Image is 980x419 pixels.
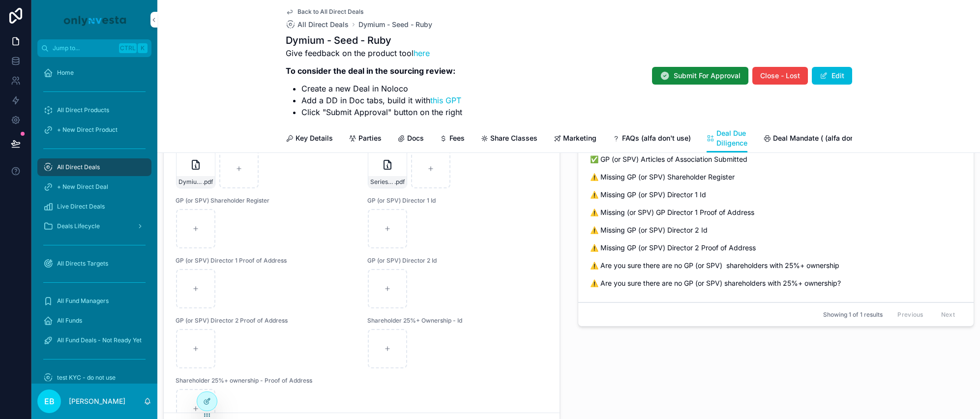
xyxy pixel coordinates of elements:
[590,278,962,288] span: ⚠️ Are you sure there are no GP (or SPV) shareholders with 25%+ ownership?
[590,261,962,270] span: ⚠️ Are you sure there are no GP (or SPV) shareholders with 25%+ ownership
[53,44,115,52] span: Jump to...
[349,129,382,149] a: Parties
[612,129,691,149] a: FAQs (alfa don't use)
[62,12,127,28] img: App logo
[397,129,424,149] a: Docs
[440,129,465,149] a: Fees
[57,183,108,191] span: + New Direct Deal
[301,106,462,118] li: Click "Submit Approval" button on the right
[31,57,157,384] div: scrollable content
[176,197,356,205] span: GP (or SPV) Shareholder Register
[301,94,462,106] li: Add a DD in Doc tabs, build it with
[176,257,356,265] span: GP (or SPV) Director 1 Proof of Address
[286,33,462,47] h1: Dymium - Seed - Ruby
[37,158,151,176] a: All Direct Deals
[176,377,356,385] span: Shareholder 25%+ ownership - Proof of Address
[367,257,547,265] span: GP (or SPV) Director 2 Id
[44,395,55,407] span: EB
[37,198,151,215] a: Live Direct Deals
[652,67,748,85] button: Submit For Approval
[414,48,430,58] a: here
[707,124,747,153] a: Deal Due Diligence
[57,203,105,210] span: Live Direct Deals
[296,133,333,143] span: Key Details
[57,260,108,268] span: All Directs Targets
[37,64,151,82] a: Home
[57,297,109,305] span: All Fund Managers
[203,178,213,186] span: .pdf
[590,154,962,164] span: ✅ GP (or SPV) Articles of Association Submitted
[178,178,203,186] span: Dymium-SPV--EIN-confirmation_1759499937
[760,71,800,81] span: Close - Lost
[176,317,356,325] span: GP (or SPV) Director 2 Proof of Address
[57,222,100,230] span: Deals Lifecycle
[823,311,883,319] span: Showing 1 of 1 results
[37,178,151,196] a: + New Direct Deal
[37,101,151,119] a: All Direct Products
[716,128,747,148] span: Deal Due Diligence
[139,44,147,52] span: K
[57,374,116,382] span: test KYC - do not use
[286,47,462,59] p: Give feedback on the product tool
[37,217,151,235] a: Deals Lifecycle
[286,66,455,76] strong: To consider the deal in the sourcing review:
[119,43,137,53] span: Ctrl
[301,83,462,94] li: Create a new Deal in Noloco
[763,129,877,149] a: Deal Mandate ( (alfa don't use))
[590,190,962,200] span: ⚠️ Missing GP (or SPV) Director 1 Id
[297,8,363,16] span: Back to All Direct Deals
[367,197,547,205] span: GP (or SPV) Director 1 Id
[480,129,537,149] a: Share Classes
[57,163,100,171] span: All Direct Deals
[394,178,405,186] span: .pdf
[563,133,596,143] span: Marketing
[286,129,333,149] a: Key Details
[69,396,125,406] p: [PERSON_NAME]
[370,178,394,186] span: Series-Agreement-(Counter-Signed)_18dc1979-794e-405c-ab7c-21a8e5f78efb_1759509023
[553,129,596,149] a: Marketing
[297,20,349,30] span: All Direct Deals
[674,71,741,81] span: Submit For Approval
[590,208,962,217] span: ⚠️ Missing (or SPV) GP Director 1 Proof of Address
[37,39,151,57] button: Jump to...CtrlK
[773,133,877,143] span: Deal Mandate ( (alfa don't use))
[37,312,151,329] a: All Funds
[590,172,962,182] span: ⚠️ Missing GP (or SPV) Shareholder Register
[590,243,962,253] span: ⚠️ Missing GP (or SPV) Director 2 Proof of Address
[57,317,82,325] span: All Funds
[622,133,691,143] span: FAQs (alfa don't use)
[37,292,151,310] a: All Fund Managers
[490,133,537,143] span: Share Classes
[37,255,151,272] a: All Directs Targets
[37,121,151,139] a: + New Direct Product
[590,225,962,235] span: ⚠️ Missing GP (or SPV) Director 2 Id
[57,106,109,114] span: All Direct Products
[407,133,424,143] span: Docs
[286,8,363,16] a: Back to All Direct Deals
[57,69,74,77] span: Home
[430,95,461,105] a: this GPT
[286,20,349,30] a: All Direct Deals
[358,20,432,30] a: Dymium - Seed - Ruby
[449,133,465,143] span: Fees
[358,133,382,143] span: Parties
[367,317,547,325] span: Shareholder 25%+ Ownership - Id
[57,126,118,134] span: + New Direct Product
[752,67,808,85] button: Close - Lost
[37,331,151,349] a: All Fund Deals - Not Ready Yet
[812,67,852,85] button: Edit
[37,369,151,387] a: test KYC - do not use
[57,336,142,344] span: All Fund Deals - Not Ready Yet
